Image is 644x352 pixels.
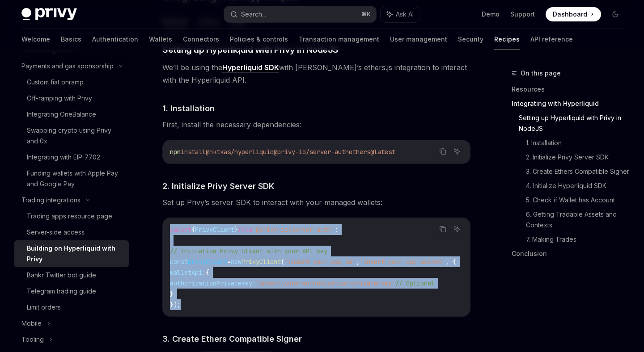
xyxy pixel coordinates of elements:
[14,283,129,299] a: Telegram trading guide
[170,301,181,309] span: });
[234,226,238,234] span: }
[390,29,447,50] a: User management
[608,7,623,21] button: Toggle dark mode
[27,286,96,297] div: Telegram trading guide
[360,258,445,266] span: 'insert-your-app-secret'
[170,148,181,156] span: npm
[206,268,209,277] span: {
[27,77,84,88] div: Custom fiat onramp
[14,299,129,315] a: Limit orders
[553,10,587,19] span: Dashboard
[356,258,360,266] span: ,
[206,148,274,156] span: @nktkas/hyperliquid
[21,195,80,205] div: Trading integrations
[231,258,241,266] span: new
[188,258,227,266] span: privyClient
[437,223,449,235] button: Copy the contents from the code block
[299,29,379,50] a: Transaction management
[195,226,234,234] span: PrivyClient
[519,111,630,136] a: Setting up Hyperliquid with Privy in NodeJS
[27,227,85,238] div: Server-side access
[227,258,231,266] span: =
[512,247,630,261] a: Conclusion
[252,226,335,234] span: '@privy-io/server-auth'
[27,302,61,313] div: Limit orders
[170,247,327,255] span: // Initialize Privy client with your API key
[14,240,129,267] a: Building on Hyperliquid with Privy
[14,122,129,149] a: Swapping crypto using Privy and 0x
[27,93,92,104] div: Off-ramping with Privy
[162,118,470,131] span: First, install the necessary dependencies:
[526,179,630,193] a: 4. Initialize Hyperliquid SDK
[14,208,129,224] a: Trading apps resource page
[241,9,266,20] div: Search...
[14,106,129,122] a: Integrating OneBalance
[27,152,100,163] div: Integrating with EIP-7702
[526,150,630,164] a: 2. Initialize Privy Server SDK
[451,146,463,157] button: Ask AI
[21,29,50,50] a: Welcome
[27,168,123,189] div: Funding wallets with Apple Pay and Google Pay
[526,193,630,207] a: 5. Check if Wallet has Account
[191,226,195,234] span: {
[162,333,302,345] span: 3. Create Ethers Compatible Signer
[349,148,395,156] span: ethers@latest
[526,136,630,150] a: 1. Installation
[512,96,630,111] a: Integrating with Hyperliquid
[170,226,191,234] span: import
[395,279,435,287] span: // Optional
[170,279,256,287] span: authorizationPrivateKey:
[451,223,463,235] button: Ask AI
[162,61,470,86] span: We’ll be using the with [PERSON_NAME]’s ethers.js integration to interact with the Hyperliquid API.
[224,6,376,22] button: Search...⌘K
[21,318,42,329] div: Mobile
[14,165,129,192] a: Funding wallets with Apple Pay and Google Pay
[381,6,420,22] button: Ask AI
[27,243,123,264] div: Building on Hyperliquid with Privy
[526,164,630,179] a: 3. Create Ethers Compatible Signer
[14,267,129,283] a: Bankr Twitter bot guide
[14,224,129,240] a: Server-side access
[170,268,206,277] span: walletApi:
[521,68,561,79] span: On this page
[256,279,395,287] span: 'insert-your-authorization-private-key'
[170,290,174,298] span: }
[512,82,630,96] a: Resources
[14,74,129,90] a: Custom fiat onramp
[238,226,252,234] span: from
[14,90,129,106] a: Off-ramping with Privy
[162,102,215,114] span: 1. Installation
[181,148,206,156] span: install
[274,148,349,156] span: @privy-io/server-auth
[149,29,172,50] a: Wallets
[61,29,81,50] a: Basics
[445,258,456,266] span: , {
[361,11,371,18] span: ⌘ K
[437,146,449,157] button: Copy the contents from the code block
[458,29,483,50] a: Security
[281,258,284,266] span: (
[546,7,601,21] a: Dashboard
[162,196,470,209] span: Set up Privy’s server SDK to interact with your managed wallets:
[241,258,281,266] span: PrivyClient
[170,258,188,266] span: const
[284,258,356,266] span: 'insert-your-app-id'
[482,10,500,19] a: Demo
[510,10,535,19] a: Support
[526,207,630,232] a: 6. Getting Tradable Assets and Contexts
[230,29,288,50] a: Policies & controls
[494,29,520,50] a: Recipes
[21,334,44,345] div: Tooling
[530,29,573,50] a: API reference
[27,270,96,281] div: Bankr Twitter bot guide
[21,8,77,21] img: dark logo
[92,29,138,50] a: Authentication
[222,63,279,72] a: Hyperliquid SDK
[183,29,219,50] a: Connectors
[526,232,630,247] a: 7. Making Trades
[21,61,114,71] div: Payments and gas sponsorship
[396,10,414,19] span: Ask AI
[14,149,129,165] a: Integrating with EIP-7702
[162,180,274,192] span: 2. Initialize Privy Server SDK
[27,125,123,147] div: Swapping crypto using Privy and 0x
